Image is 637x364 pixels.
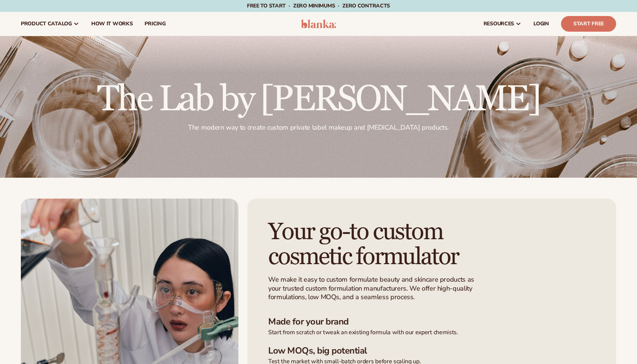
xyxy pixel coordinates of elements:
a: Start Free [561,16,616,32]
p: We make it easy to custom formulate beauty and skincare products as your trusted custom formulati... [268,275,479,301]
p: The modern way to create custom private label makeup and [MEDICAL_DATA] products. [97,123,540,132]
p: Start from scratch or tweak an existing formula with our expert chemists. [268,329,595,336]
a: LOGIN [527,12,555,36]
h3: Made for your brand [268,316,595,327]
h1: Your go-to custom cosmetic formulator [268,219,495,269]
h3: Low MOQs, big potential [268,345,595,356]
a: pricing [139,12,171,36]
img: logo [301,19,336,28]
h2: The Lab by [PERSON_NAME] [97,82,540,117]
span: resources [484,21,514,27]
span: product catalog [21,21,72,27]
span: Free to start · ZERO minimums · ZERO contracts [247,2,390,9]
span: LOGIN [533,21,549,27]
a: resources [478,12,527,36]
a: product catalog [15,12,85,36]
a: How It Works [85,12,139,36]
span: How It Works [91,21,133,27]
span: pricing [145,21,165,27]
